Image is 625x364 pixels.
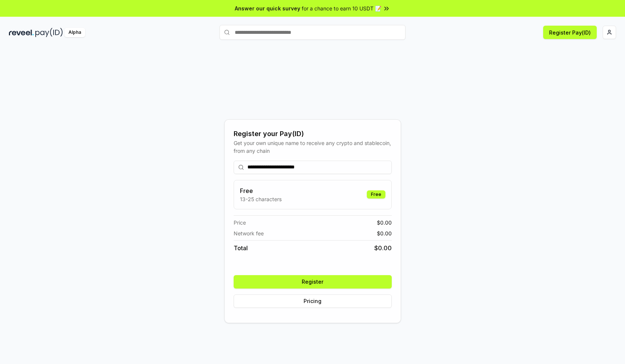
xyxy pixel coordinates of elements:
span: $ 0.00 [377,219,392,226]
h3: Free [240,186,282,195]
p: 13-25 characters [240,195,282,203]
button: Register [234,275,392,289]
div: Free [367,190,385,199]
button: Register Pay(ID) [543,26,597,39]
div: Alpha [64,28,85,37]
span: Network fee [234,229,264,237]
div: Get your own unique name to receive any crypto and stablecoin, from any chain [234,139,392,155]
span: for a chance to earn 10 USDT 📝 [302,4,381,12]
span: Answer our quick survey [235,4,300,12]
div: Register your Pay(ID) [234,129,392,139]
img: reveel_dark [9,28,34,37]
img: pay_id [35,28,63,37]
button: Pricing [234,294,392,308]
span: Total [234,244,248,252]
span: $ 0.00 [374,244,392,252]
span: Price [234,219,246,226]
span: $ 0.00 [377,229,392,237]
